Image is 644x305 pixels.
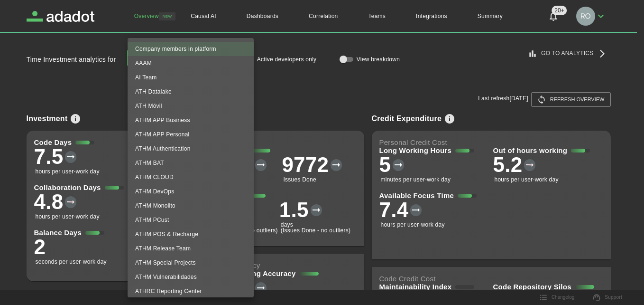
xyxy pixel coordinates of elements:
[128,241,254,256] li: ATHM Release Team
[128,170,254,184] li: ATHM CLOUD
[128,199,254,213] li: ATHM Monolito
[128,42,254,56] li: Company members in platform
[128,270,254,284] li: ATHM Vulnerabilidades
[128,284,254,298] li: ATHRC Reporting Center
[128,213,254,227] li: ATHM PCust
[128,113,254,127] li: ATHM APP Business
[128,85,254,99] li: ATH Datalake
[128,184,254,199] li: ATHM DevOps
[128,56,254,70] li: AAAM
[128,256,254,270] li: ATHM Special Projects
[128,142,254,156] li: ATHM Authentication
[128,99,254,113] li: ATH Móvil
[128,127,254,142] li: ATHM APP Personal
[128,70,254,85] li: AI Team
[128,156,254,170] li: ATHM BAT
[128,227,254,241] li: ATHM POS & Recharge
